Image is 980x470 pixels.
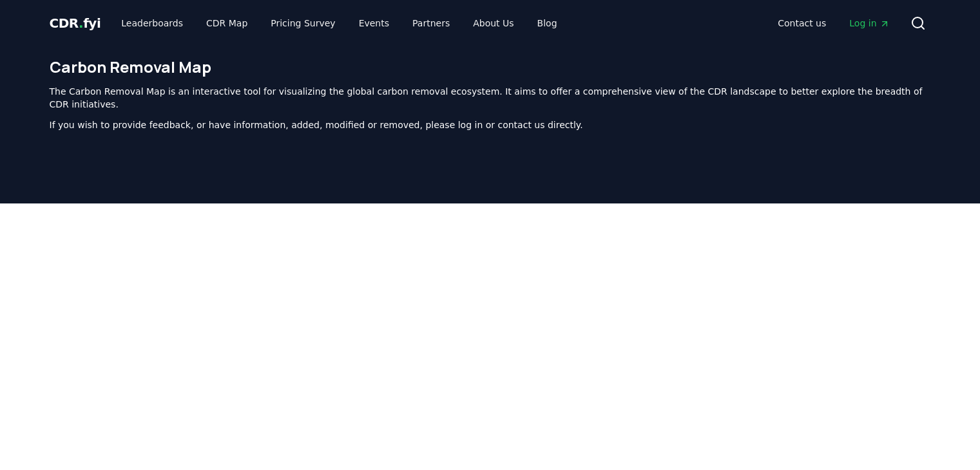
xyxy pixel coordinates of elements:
a: Blog [527,12,568,35]
a: Events [349,12,399,35]
a: Contact us [767,12,836,35]
nav: Main [767,12,899,35]
a: About Us [463,12,524,35]
a: CDR Map [196,12,258,35]
a: Partners [402,12,460,35]
p: The Carbon Removal Map is an interactive tool for visualizing the global carbon removal ecosystem... [50,85,931,111]
span: . [79,15,83,31]
nav: Main [111,12,567,35]
p: If you wish to provide feedback, or have information, added, modified or removed, please log in o... [50,118,931,131]
a: Pricing Survey [260,12,345,35]
span: Log in [849,17,889,30]
a: Leaderboards [111,12,193,35]
a: Log in [839,12,899,35]
span: CDR fyi [50,15,101,31]
a: CDR.fyi [50,14,101,32]
h1: Carbon Removal Map [50,57,931,77]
